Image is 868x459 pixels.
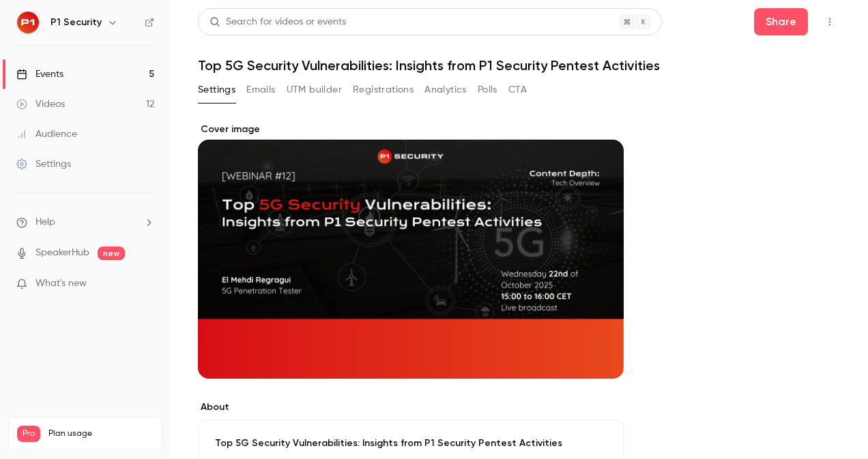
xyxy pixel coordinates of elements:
span: Plan usage [48,428,154,439]
span: new [98,247,125,260]
div: Settings [16,157,71,171]
p: Top 5G Security Vulnerabilities: Insights from P1 Security Pentest Activities [215,437,607,450]
button: CTA [508,79,527,101]
button: Settings [198,79,235,101]
h1: Top 5G Security Vulnerabilities: Insights from P1 Security Pentest Activities [198,57,841,74]
span: Pro [17,426,40,442]
label: About [198,400,624,414]
div: Search for videos or events [209,15,346,29]
span: Help [35,215,55,229]
div: Events [16,67,63,81]
label: Cover image [198,123,624,136]
div: Videos [16,97,65,111]
li: help-dropdown-opener [16,215,154,229]
button: Polls [478,79,497,101]
button: Emails [246,79,275,101]
section: Cover image [198,123,624,379]
span: What's new [35,276,87,291]
button: Analytics [424,79,467,101]
button: UTM builder [287,79,342,101]
button: Share [754,8,808,35]
img: P1 Security [17,12,39,33]
button: Registrations [353,79,414,101]
iframe: Noticeable Trigger [138,278,154,290]
a: SpeakerHub [35,246,89,260]
h6: P1 Security [50,16,102,29]
div: Audience [16,127,77,141]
